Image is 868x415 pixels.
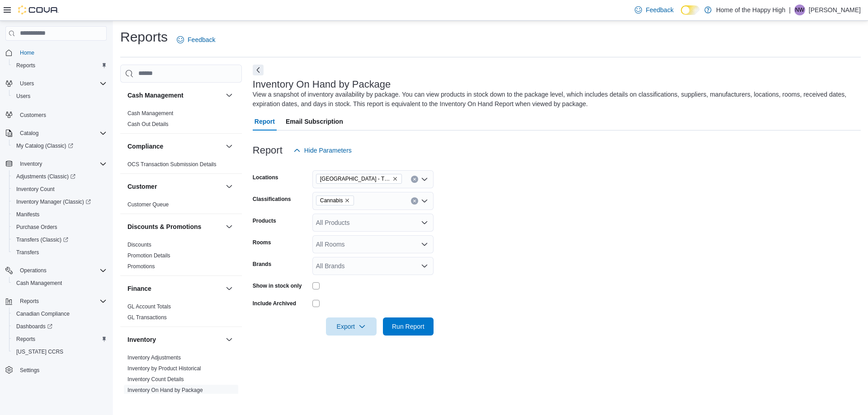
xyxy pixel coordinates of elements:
[16,128,42,139] button: Catalog
[127,201,169,208] a: Customer Queue
[2,77,110,90] button: Users
[127,284,222,293] button: Finance
[16,159,107,169] span: Inventory
[421,176,428,183] button: Open list of options
[16,336,35,343] span: Reports
[127,387,203,393] a: Inventory On Hand by Package
[127,91,222,100] button: Cash Management
[16,142,73,149] span: My Catalog (Classic)
[16,93,30,100] span: Users
[127,376,184,383] span: Inventory Count Details
[20,298,39,305] span: Reports
[253,145,283,156] h3: Report
[127,161,217,168] a: OCS Transaction Submission Details
[13,140,77,151] a: My Catalog (Classic)
[383,317,434,336] button: Run Report
[16,78,107,89] span: Users
[127,365,201,372] a: Inventory by Product Historical
[20,49,34,56] span: Home
[13,346,67,357] a: [US_STATE] CCRS
[320,174,391,183] span: [GEOGRAPHIC_DATA] - The Shed District - Fire & Flower
[631,1,677,19] a: Feedback
[16,110,50,121] a: Customers
[13,321,56,332] a: Dashboards
[127,252,170,259] a: Promotion Details
[16,365,43,376] a: Settings
[13,247,107,258] span: Transfers
[253,90,856,109] div: View a snapshot of inventory availability by package. You can view products in stock down to the ...
[253,196,291,203] label: Classifications
[224,283,235,294] button: Finance
[331,317,371,336] span: Export
[646,5,673,14] span: Feedback
[13,222,61,233] a: Purchase Orders
[224,334,235,345] button: Inventory
[5,42,107,400] nav: Complex example
[13,222,107,233] span: Purchase Orders
[127,121,169,127] a: Cash Out Details
[9,196,110,208] a: Inventory Manager (Classic)
[13,308,107,319] span: Canadian Compliance
[392,322,425,331] span: Run Report
[13,308,73,319] a: Canadian Compliance
[13,234,72,245] a: Transfers (Classic)
[127,284,151,293] h3: Finance
[16,348,63,355] span: [US_STATE] CCRS
[20,112,46,119] span: Customers
[344,198,350,203] button: Remove Cannabis from selection in this group
[127,182,222,191] button: Customer
[16,265,107,276] span: Operations
[809,5,861,15] p: [PERSON_NAME]
[16,280,62,287] span: Cash Management
[9,90,110,103] button: Users
[411,197,418,205] button: Clear input
[224,181,235,192] button: Customer
[9,345,110,358] button: [US_STATE] CCRS
[253,239,271,246] label: Rooms
[16,364,107,376] span: Settings
[120,28,168,46] h1: Reports
[16,211,39,218] span: Manifests
[13,184,58,195] a: Inventory Count
[127,314,167,321] span: GL Transactions
[224,221,235,232] button: Discounts & Promotions
[16,47,107,58] span: Home
[316,196,354,205] span: Cannabis
[253,174,278,181] label: Locations
[253,79,391,90] h3: Inventory On Hand by Package
[13,91,107,102] span: Users
[681,5,700,15] input: Dark Mode
[120,239,242,275] div: Discounts & Promotions
[13,321,107,332] span: Dashboards
[13,278,66,289] a: Cash Management
[127,263,155,270] a: Promotions
[16,62,35,69] span: Reports
[127,142,222,151] button: Compliance
[20,130,38,137] span: Catalog
[716,5,785,15] p: Home of the Happy High
[421,241,428,248] button: Open list of options
[13,196,94,207] a: Inventory Manager (Classic)
[253,282,302,289] label: Show in stock only
[9,183,110,196] button: Inventory Count
[286,112,343,131] span: Email Subscription
[16,249,39,256] span: Transfers
[9,277,110,289] button: Cash Management
[13,171,79,182] a: Adjustments (Classic)
[2,264,110,277] button: Operations
[13,247,42,258] a: Transfers
[304,146,352,155] span: Hide Parameters
[794,5,805,15] div: Natasha Walsh
[290,141,355,159] button: Hide Parameters
[253,217,276,224] label: Products
[392,176,398,182] button: Remove Winnipeg - The Shed District - Fire & Flower from selection in this group
[9,333,110,345] button: Reports
[13,209,107,220] span: Manifests
[120,301,242,326] div: Finance
[20,160,42,168] span: Inventory
[9,246,110,259] button: Transfers
[13,184,107,195] span: Inventory Count
[13,171,107,182] span: Adjustments (Classic)
[127,263,155,270] span: Promotions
